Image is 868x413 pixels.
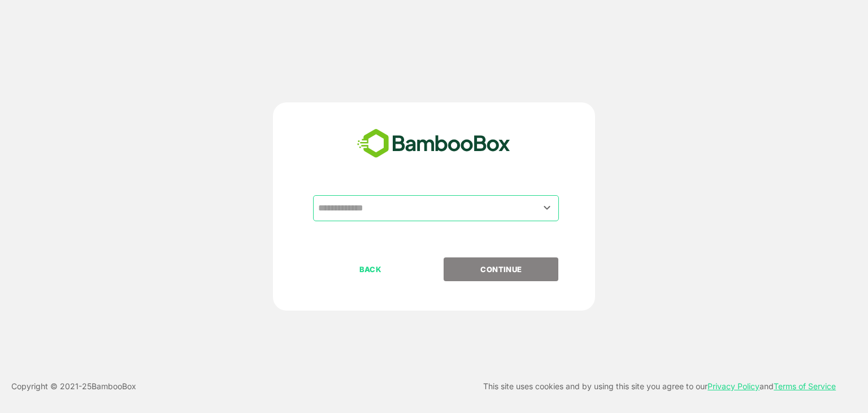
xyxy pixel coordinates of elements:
img: bamboobox [351,125,517,162]
p: This site uses cookies and by using this site you agree to our and [483,380,836,393]
p: BACK [314,263,427,276]
button: Open [540,200,555,216]
a: Terms of Service [774,381,836,391]
p: Copyright © 2021- 25 BambooBox [11,380,136,393]
p: CONTINUE [445,263,558,276]
a: Privacy Policy [708,381,759,391]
